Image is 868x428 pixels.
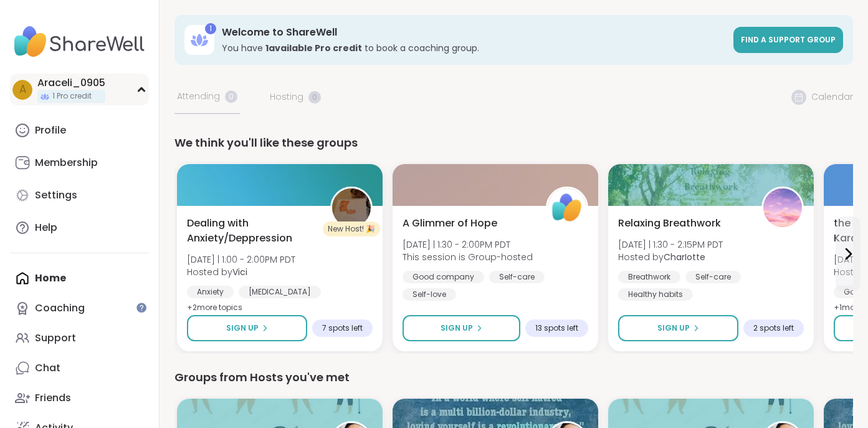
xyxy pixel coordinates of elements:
[332,188,371,227] img: Vici
[10,180,149,210] a: Settings
[753,323,794,333] span: 2 spots left
[618,315,738,341] button: Sign Up
[35,188,77,202] div: Settings
[222,26,726,39] h3: Welcome to ShareWell
[187,315,307,341] button: Sign Up
[37,76,105,90] div: Araceli_0905
[187,253,295,266] span: [DATE] | 1:00 - 2:00PM PDT
[10,213,149,243] a: Help
[441,323,473,334] span: Sign Up
[35,124,66,137] div: Profile
[265,42,362,54] b: 1 available Pro credit
[403,315,520,341] button: Sign Up
[35,301,85,315] div: Coaching
[618,271,680,283] div: Breathwork
[403,238,533,251] span: [DATE] | 1:30 - 2:00PM PDT
[187,216,317,246] span: Dealing with Anxiety/Deppression
[35,221,57,235] div: Help
[222,42,726,54] h3: You have to book a coaching group.
[174,134,853,152] div: We think you'll like these groups
[489,271,545,283] div: Self-care
[322,323,363,333] span: 7 spots left
[10,383,149,413] a: Friends
[403,288,456,301] div: Self-love
[664,251,705,263] b: CharIotte
[239,286,321,298] div: [MEDICAL_DATA]
[35,361,60,375] div: Chat
[618,216,721,231] span: Relaxing Breathwork
[10,293,149,323] a: Coaching
[323,221,380,236] div: New Host! 🎉
[187,286,234,298] div: Anxiety
[685,271,741,283] div: Self-care
[10,353,149,383] a: Chat
[548,188,586,227] img: ShareWell
[403,216,497,231] span: A Glimmer of Hope
[174,369,853,386] div: Groups from Hosts you've met
[136,303,146,313] iframe: Spotlight
[403,251,533,263] span: This session is Group-hosted
[226,323,259,334] span: Sign Up
[657,323,690,334] span: Sign Up
[19,82,26,98] span: A
[35,391,71,405] div: Friends
[763,188,802,227] img: CharIotte
[535,323,578,333] span: 13 spots left
[618,251,723,263] span: Hosted by
[10,323,149,353] a: Support
[618,288,693,301] div: Healthy habits
[733,27,843,53] a: Find a support group
[10,148,149,178] a: Membership
[35,331,76,345] div: Support
[205,23,216,34] div: 1
[403,271,484,283] div: Good company
[741,34,836,45] span: Find a support group
[187,266,295,278] span: Hosted by
[35,156,98,170] div: Membership
[232,266,247,278] b: Vici
[52,91,92,102] span: 1 Pro credit
[10,20,149,64] img: ShareWell Nav Logo
[618,238,723,251] span: [DATE] | 1:30 - 2:15PM PDT
[10,115,149,145] a: Profile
